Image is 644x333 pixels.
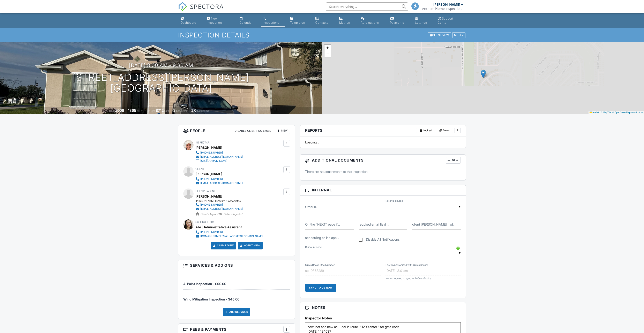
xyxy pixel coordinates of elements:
a: [URL][DOMAIN_NAME] [195,159,243,163]
a: [PHONE_NUMBER] [195,177,243,181]
div: 2.0 [191,108,196,113]
label: Discount code [305,245,322,249]
h1: Inspection Details [178,31,466,39]
span: sq.ft. [164,109,169,112]
span: Wind Mitigation Inspection - $45.00 [183,297,239,301]
div: [PHONE_NUMBER] [200,151,223,154]
span: Built [110,109,115,112]
span: Lot Size [147,109,155,112]
div: Calendar [240,21,253,24]
div: [PHONE_NUMBER] [200,177,223,181]
h5: Inspector Notes [305,316,461,320]
img: Marker [481,70,486,78]
strong: 28 [218,213,222,216]
div: Inspections [263,21,279,24]
span: | [599,111,600,114]
span: Scheduled By [195,220,215,224]
a: New Inspection [205,15,235,27]
a: Templates [288,15,310,27]
div: New Inspection [207,17,222,24]
div: Anthem Home Inspections [422,7,463,11]
h3: [DATE] 8:00 am - 9:30 am [129,63,193,68]
div: Automations [361,21,379,24]
div: [DOMAIN_NAME][EMAIL_ADDRESS][DOMAIN_NAME] [200,235,263,238]
div: Templates [290,21,305,24]
a: © MapTiler [601,111,612,114]
div: 8712 [156,108,164,113]
div: Dashboard [181,21,196,24]
a: Inspections [261,15,285,27]
a: Zoom in [324,45,331,51]
div: [URL][DOMAIN_NAME] [200,159,227,163]
input: scheduling online appointment, when CLIENT has no email. [305,233,354,243]
label: Disable All Notifications [359,238,400,243]
div: [EMAIL_ADDRESS][DOMAIN_NAME] [200,182,243,185]
div: [PHONE_NUMBER] [200,231,223,234]
span: sq. ft. [137,109,143,112]
a: SPECTORA [178,6,224,14]
div: Disable Client CC Email [233,128,273,134]
p: There are no attachments to this inspection. [305,169,461,174]
a: [EMAIL_ADDRESS][DOMAIN_NAME] [195,207,243,211]
li: Service: Wind Mitigation Inspection [183,290,290,305]
div: Abi | Administrative Assistant [195,224,242,230]
h3: People [178,125,295,137]
span: Not scheduled to sync with QuickBooks [385,277,431,280]
span: Client [195,167,204,170]
div: Metrics [339,21,350,24]
h1: [STREET_ADDRESS][PERSON_NAME] [GEOGRAPHIC_DATA] [73,72,249,94]
h3: Notes [300,302,466,313]
span: Inspector [195,141,210,144]
label: On the "NEXT" page if NO EMAIL is available for CLIENT it is recommended to provide entry in [305,222,340,227]
a: [DOMAIN_NAME][EMAIL_ADDRESS][DOMAIN_NAME] [195,234,263,238]
div: [EMAIL_ADDRESS][DOMAIN_NAME] [200,155,243,158]
label: client John Smith had no email, "noemail@john.smith.com" would be the best entry to move forward in [412,222,455,227]
a: Calendar [238,15,258,27]
input: On the "NEXT" page if NO EMAIL is available for CLIENT it is recommended to provide entry in [305,219,354,229]
label: QuickBooks Doc Number [305,263,335,267]
a: Contacts [314,15,334,27]
input: required email field for CLIENT as follows: noemail@clientfirstname.clientlastname.com. For examp... [359,219,407,229]
div: Payments [390,21,404,24]
span: − [326,51,329,56]
span: Client's Agent - [201,213,222,216]
a: Automations (Basic) [359,15,385,27]
label: Last Synchronized with QuickBooks: [385,263,428,267]
div: Contacts [315,21,328,24]
a: Payments [388,15,410,27]
a: [PHONE_NUMBER] [195,151,243,155]
a: Zoom out [324,51,331,57]
div: 2006 [115,108,124,113]
span: Seller's Agent - [224,213,243,216]
a: Agent View [239,243,260,248]
a: [PHONE_NUMBER] [195,230,263,234]
span: + [326,45,329,50]
div: [PERSON_NAME] D'Avirro & Associates [195,199,246,203]
h3: Additional Documents [300,155,466,166]
div: Settings [415,21,427,24]
span: bathrooms [197,109,209,112]
h3: Services & Add ons [178,260,295,271]
a: Leaflet [590,111,599,114]
span: 4-Point Inspection - $90.00 [183,282,226,286]
li: Service: 4-Point Inspection [183,274,290,290]
div: Add Services [223,308,250,316]
a: [EMAIL_ADDRESS][DOMAIN_NAME] [195,155,243,159]
strong: 0 [242,213,243,216]
div: New [446,157,461,164]
label: scheduling online appointment, when CLIENT has no email. [305,235,339,240]
span: SPECTORA [190,2,224,11]
a: [PERSON_NAME] [195,193,222,199]
label: Referral source [385,199,403,203]
a: [EMAIL_ADDRESS][DOMAIN_NAME] [195,181,243,185]
label: required email field for CLIENT as follows: noemail@clientfirstname.clientlastname.com. For examp... [359,222,389,227]
div: [PERSON_NAME] [195,144,222,151]
div: Sync to QB Now [305,284,336,292]
span: bedrooms [176,109,187,112]
div: [EMAIL_ADDRESS][DOMAIN_NAME] [200,207,243,211]
div: [PERSON_NAME] [195,171,222,177]
input: client John Smith had no email, "noemail@john.smith.com" would be the best entry to move forward in [412,219,461,229]
img: The Best Home Inspection Software - Spectora [178,2,187,11]
h3: Internal [300,185,466,196]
